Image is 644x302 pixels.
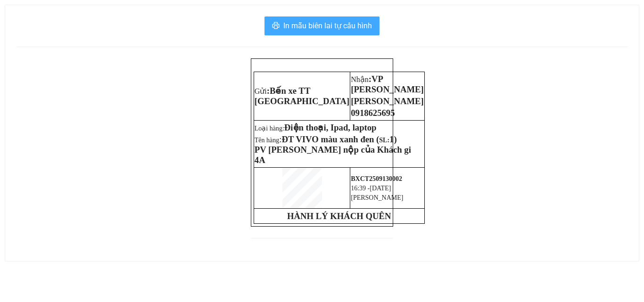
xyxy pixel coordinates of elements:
span: 16:39 - [351,185,370,192]
span: 0918625695 [351,108,395,118]
span: printer [272,22,280,31]
span: SL: [379,137,389,144]
strong: HÀNH LÝ KHÁCH QUÊN [287,211,391,221]
span: [PERSON_NAME] [351,96,423,106]
span: [PERSON_NAME] [351,194,403,201]
span: Tên hàng [255,137,379,144]
span: Loại hàng: [255,125,377,132]
span: Điện thoại, Ipad, laptop [284,122,377,132]
span: Bến xe TT [GEOGRAPHIC_DATA] [255,86,349,106]
span: 1) [389,134,397,144]
span: VP [PERSON_NAME] [351,74,423,94]
span: : [279,134,379,144]
span: Gửi [255,87,267,95]
span: [DATE] [370,185,391,192]
span: : [255,86,349,106]
span: BXCT2509130002 [351,175,402,182]
span: PV [PERSON_NAME] nộp của Khách gi 4A [255,145,411,165]
span: ĐT VIVO màu xanh đen ( [281,134,379,144]
span: : [351,74,423,94]
span: Nhận [351,75,369,83]
button: printerIn mẫu biên lai tự cấu hình [264,16,380,35]
span: In mẫu biên lai tự cấu hình [283,20,372,32]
